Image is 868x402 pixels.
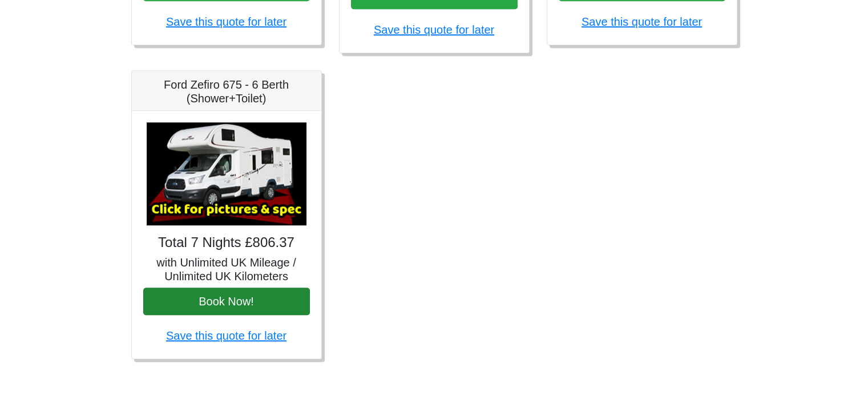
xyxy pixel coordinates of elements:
a: Save this quote for later [166,329,286,342]
button: Book Now! [143,288,310,315]
a: Save this quote for later [166,15,286,28]
a: Save this quote for later [374,23,494,36]
h5: Ford Zefiro 675 - 6 Berth (Shower+Toilet) [143,78,310,105]
a: Save this quote for later [582,15,702,28]
h4: Total 7 Nights £806.37 [143,234,310,251]
img: Ford Zefiro 675 - 6 Berth (Shower+Toilet) [147,122,306,225]
h5: with Unlimited UK Mileage / Unlimited UK Kilometers [143,256,310,283]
